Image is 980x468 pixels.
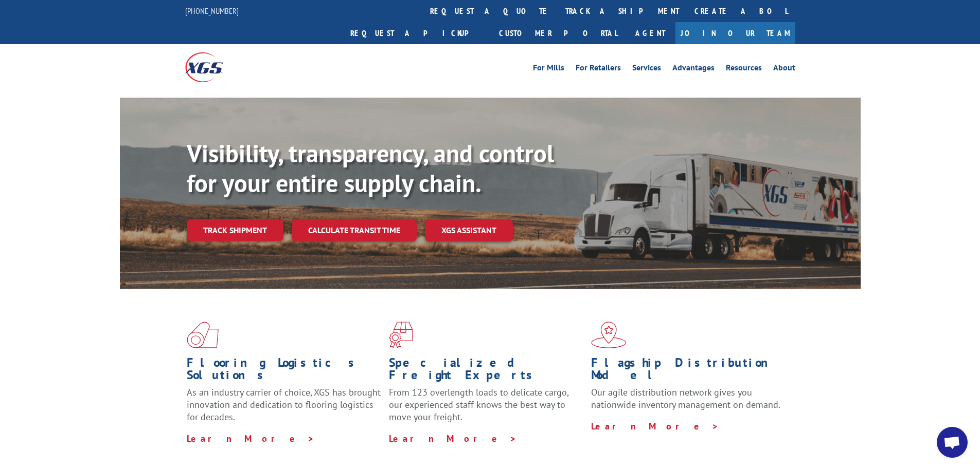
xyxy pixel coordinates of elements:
a: Track shipment [187,219,283,241]
a: Join Our Team [675,22,795,44]
span: As an industry carrier of choice, XGS has brought innovation and dedication to flooring logistics... [187,386,381,423]
a: Customer Portal [491,22,625,44]
a: Calculate transit time [292,219,417,241]
h1: Specialized Freight Experts [389,357,583,386]
a: Learn More > [591,420,719,432]
a: For Mills [533,64,564,75]
a: About [773,64,795,75]
a: Advantages [672,64,715,75]
a: Resources [726,64,762,75]
a: Request a pickup [343,22,491,44]
a: Agent [625,22,675,44]
a: For Retailers [576,64,621,75]
b: Visibility, transparency, and control for your entire supply chain. [187,137,554,199]
a: Learn More > [389,433,517,444]
img: xgs-icon-flagship-distribution-model-red [591,322,627,348]
p: From 123 overlength loads to delicate cargo, our experienced staff knows the best way to move you... [389,386,583,432]
a: Services [632,64,661,75]
img: xgs-icon-focused-on-flooring-red [389,322,413,348]
span: Our agile distribution network gives you nationwide inventory management on demand. [591,386,780,410]
a: Learn More > [187,433,315,444]
h1: Flagship Distribution Model [591,357,786,386]
a: XGS ASSISTANT [425,219,513,241]
a: Open chat [937,427,968,458]
a: [PHONE_NUMBER] [185,6,239,16]
img: xgs-icon-total-supply-chain-intelligence-red [187,322,219,348]
h1: Flooring Logistics Solutions [187,357,381,386]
